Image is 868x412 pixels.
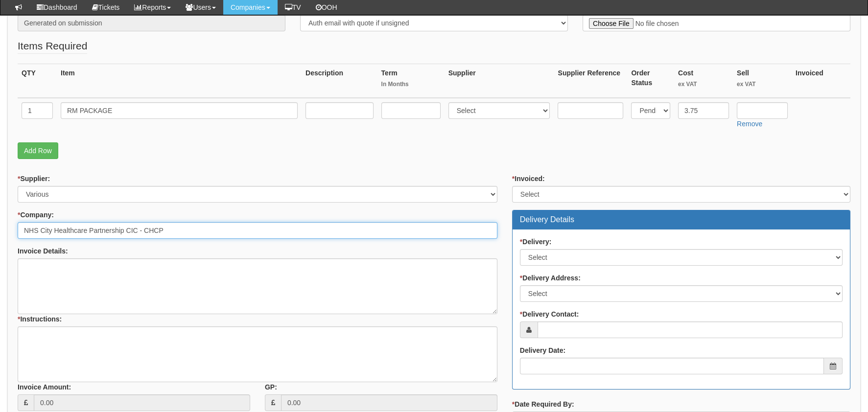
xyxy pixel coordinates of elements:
th: Invoiced [792,64,850,98]
th: Supplier Reference [554,64,627,98]
label: Company: [18,210,54,220]
small: ex VAT [678,80,729,89]
th: Order Status [627,64,674,98]
a: Add Row [18,142,58,159]
h3: Delivery Details [520,215,843,224]
label: Supplier: [18,174,50,183]
a: Remove [737,120,762,128]
small: ex VAT [737,80,788,89]
th: Supplier [445,64,554,98]
th: QTY [18,64,57,98]
label: Delivery Date: [520,345,565,355]
th: Sell [733,64,792,98]
th: Term [377,64,445,98]
legend: Items Required [18,39,87,54]
label: GP: [265,382,277,392]
th: Cost [674,64,733,98]
label: Invoiced: [512,174,545,183]
label: Date Required By: [512,399,574,409]
th: Description [302,64,377,98]
th: Item [57,64,302,98]
label: Invoice Details: [18,246,68,256]
label: Delivery: [520,237,552,247]
label: Delivery Contact: [520,309,579,319]
label: Delivery Address: [520,273,581,283]
small: In Months [381,80,441,89]
label: Instructions: [18,314,62,324]
label: Invoice Amount: [18,382,71,392]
